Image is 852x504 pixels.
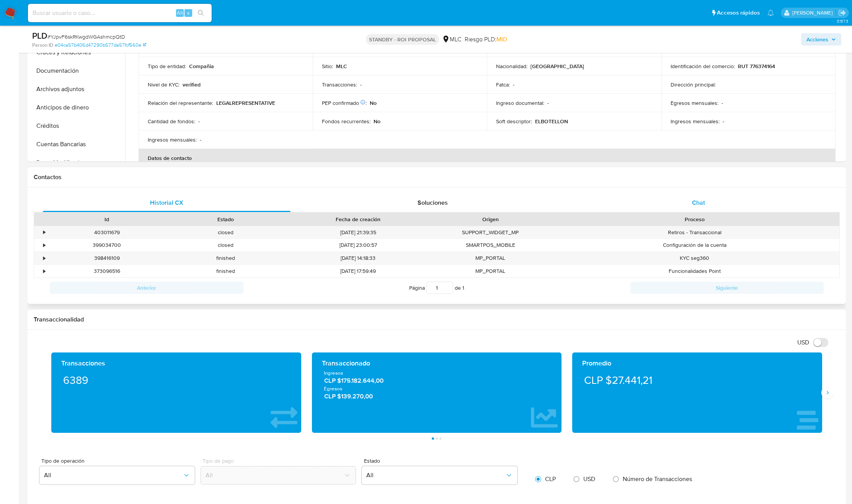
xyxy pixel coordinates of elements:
[806,33,828,46] span: Acciones
[43,241,45,249] div: •
[189,63,214,70] p: Compañia
[630,282,824,294] button: Siguiente
[291,215,426,223] div: Fecha de creación
[29,62,125,80] button: Documentación
[148,81,180,88] p: Nivel de KYC :
[47,33,125,41] span: # YJpvF6skRKwgdWGAshmcpQtD
[738,63,775,70] p: RUT 776374164
[177,9,183,16] span: Alt
[431,239,550,251] div: SMARTPOS_MOBILE
[431,252,550,264] div: MP_PORTAL
[535,118,568,125] p: ELBOTELLON
[409,282,464,294] span: Página de
[29,117,125,135] button: Créditos
[166,226,286,239] div: closed
[47,252,166,264] div: 398416109
[431,226,550,239] div: SUPPORT_WIDGET_MP
[29,135,125,153] button: Cuentas Bancarias
[370,99,377,106] p: No
[767,10,774,16] a: Notificaciones
[285,252,431,264] div: [DATE] 14:18:33
[671,63,735,70] p: Identificación del comercio :
[216,99,275,106] p: LEGALREPRESENTATIVE
[360,81,362,88] p: -
[187,9,189,16] span: s
[431,265,550,277] div: MP_PORTAL
[442,35,462,44] div: MLC
[53,215,161,223] div: Id
[496,99,544,106] p: Ingreso documental :
[198,118,200,125] p: -
[418,198,448,207] span: Soluciones
[550,265,839,277] div: Funcionalidades Point
[366,34,439,45] p: STANDBY - ROI PROPOSAL
[671,118,720,125] p: Ingresos mensuales :
[150,198,183,207] span: Historial CX
[47,265,166,277] div: 373096516
[166,239,286,251] div: closed
[148,99,213,106] p: Relación del representante :
[29,153,125,172] button: Datos Modificados
[148,118,195,125] p: Cantidad de fondos :
[285,239,431,251] div: [DATE] 23:00:57
[336,63,347,70] p: MLC
[530,63,584,70] p: [GEOGRAPHIC_DATA]
[148,63,186,70] p: Tipo de entidad :
[374,118,380,125] p: No
[172,215,280,223] div: Estado
[837,18,848,24] span: 3.157.3
[671,99,718,106] p: Egresos mensuales :
[465,35,507,44] span: Riesgo PLD:
[550,252,839,264] div: KYC seg360
[32,29,47,42] b: PLD
[547,99,549,106] p: -
[513,81,514,88] p: -
[723,118,724,125] p: -
[29,98,125,117] button: Anticipos de dinero
[322,63,333,70] p: Sitio :
[32,42,53,49] b: Person ID
[34,173,840,181] h1: Contactos
[183,81,201,88] p: verified
[436,215,545,223] div: Origen
[47,239,166,251] div: 399034700
[462,284,464,292] span: 1
[139,149,836,167] th: Datos de contacto
[322,81,357,88] p: Transacciones :
[166,265,286,277] div: finished
[692,198,705,207] span: Chat
[550,226,839,239] div: Retiros - Transaccional
[148,136,197,143] p: Ingresos mensuales :
[322,118,371,125] p: Fondos recurrentes :
[200,136,201,143] p: -
[838,9,846,17] a: Salir
[47,226,166,239] div: 403011679
[671,81,716,88] p: Dirección principal :
[285,265,431,277] div: [DATE] 17:59:49
[322,99,367,106] p: PEP confirmado :
[50,282,243,294] button: Anterior
[496,35,507,44] span: MID
[28,8,212,18] input: Buscar usuario o caso...
[496,63,527,70] p: Nacionalidad :
[721,99,723,106] p: -
[29,80,125,98] button: Archivos adjuntos
[792,9,836,16] p: nicolas.luzardo@mercadolibre.com
[717,9,760,17] span: Accesos rápidos
[801,33,841,46] button: Acciones
[34,316,840,323] h1: Transaccionalidad
[285,226,431,239] div: [DATE] 21:39:35
[55,42,146,49] a: e04ca57b406d47290b577da57fcf560e
[550,239,839,251] div: Configuración de la cuenta
[43,229,45,236] div: •
[43,267,45,275] div: •
[166,252,286,264] div: finished
[43,254,45,262] div: •
[193,8,209,18] button: search-icon
[555,215,834,223] div: Proceso
[496,118,532,125] p: Soft descriptor :
[496,81,510,88] p: Fatca :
